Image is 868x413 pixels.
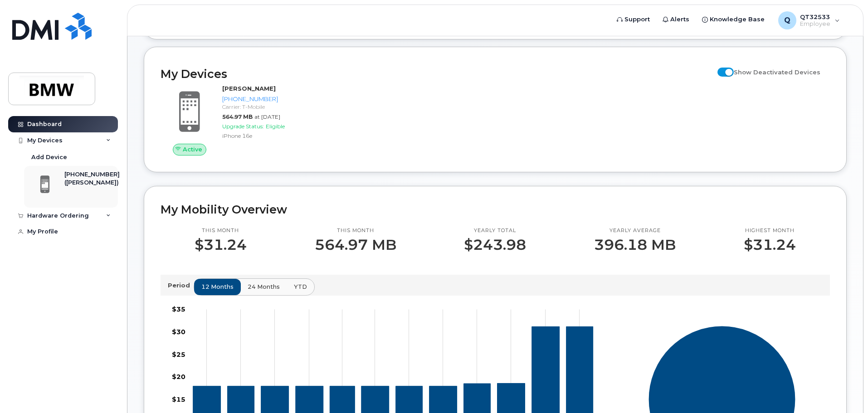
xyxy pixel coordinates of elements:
[800,13,830,20] span: QT32533
[464,227,526,234] p: Yearly total
[254,113,280,120] span: at [DATE]
[222,85,276,92] strong: [PERSON_NAME]
[222,95,316,103] div: [PHONE_NUMBER]
[248,282,280,291] span: 24 months
[315,237,396,253] p: 564.97 MB
[172,373,185,381] tspan: $20
[161,203,830,216] h2: My Mobility Overview
[195,237,247,253] p: $31.24
[266,123,285,130] span: Eligible
[172,328,185,336] tspan: $30
[696,10,771,29] a: Knowledge Base
[161,84,320,155] a: Active[PERSON_NAME][PHONE_NUMBER]Carrier: T-Mobile564.97 MBat [DATE]Upgrade Status:EligibleiPhone...
[172,350,185,359] tspan: $25
[670,15,689,24] span: Alerts
[594,237,676,253] p: 396.18 MB
[294,282,307,291] span: YTD
[829,374,861,406] iframe: Messenger Launcher
[800,20,830,28] span: Employee
[610,10,656,29] a: Support
[172,395,185,403] tspan: $15
[710,15,765,24] span: Knowledge Base
[734,68,820,76] span: Show Deactivated Devices
[222,113,253,120] span: 564.97 MB
[772,11,846,29] div: QT32533
[744,227,796,234] p: Highest month
[172,305,185,313] tspan: $35
[168,281,194,290] p: Period
[161,67,713,81] h2: My Devices
[183,145,202,154] span: Active
[315,227,396,234] p: This month
[464,237,526,253] p: $243.98
[744,237,796,253] p: $31.24
[717,63,725,71] input: Show Deactivated Devices
[222,123,264,130] span: Upgrade Status:
[784,15,790,26] span: Q
[222,132,316,140] div: iPhone 16e
[195,227,247,234] p: This month
[656,10,696,29] a: Alerts
[594,227,676,234] p: Yearly average
[222,103,316,111] div: Carrier: T-Mobile
[624,15,650,24] span: Support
